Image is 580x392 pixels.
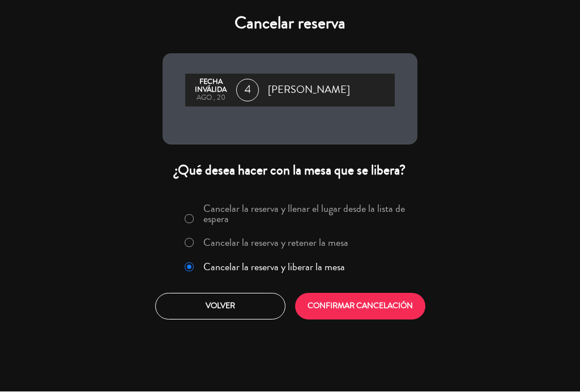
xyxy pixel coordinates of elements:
[268,82,350,99] span: [PERSON_NAME]
[191,79,231,95] div: Fecha inválida
[191,95,231,103] div: ago., 20
[155,293,285,320] button: Volver
[295,293,425,320] button: CONFIRMAR CANCELACIÓN
[203,262,345,272] label: Cancelar la reserva y liberar la mesa
[163,14,417,34] h4: Cancelar reserva
[236,79,259,102] span: 4
[203,204,411,224] label: Cancelar la reserva y llenar el lugar desde la lista de espera
[203,238,348,248] label: Cancelar la reserva y retener la mesa
[163,162,417,180] div: ¿Qué desea hacer con la mesa que se libera?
